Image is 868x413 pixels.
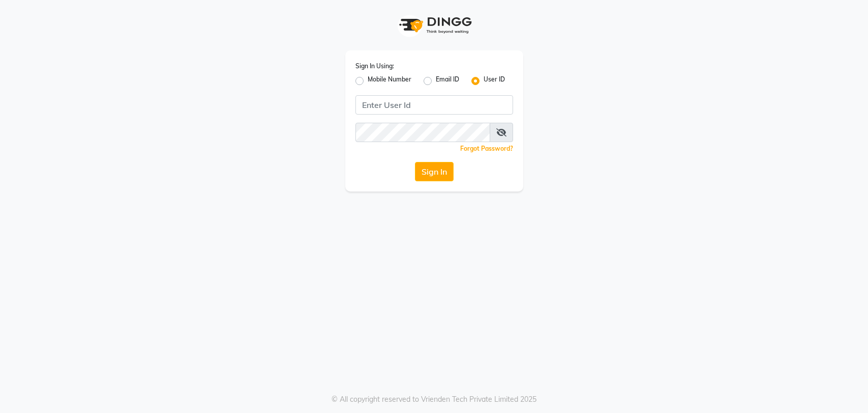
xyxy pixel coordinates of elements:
a: Forgot Password? [460,145,513,152]
label: User ID [484,75,505,87]
label: Sign In Using: [355,62,394,71]
img: logo1.svg [394,10,475,40]
label: Mobile Number [368,75,411,87]
input: Username [355,123,490,142]
button: Sign In [415,162,454,181]
input: Username [355,95,513,115]
label: Email ID [436,75,459,87]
